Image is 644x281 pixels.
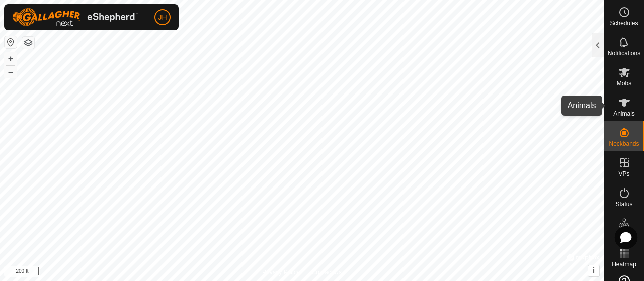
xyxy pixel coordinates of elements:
span: JH [158,12,167,23]
span: Neckbands [609,141,639,147]
button: i [588,265,599,276]
button: Reset Map [5,36,17,48]
img: Gallagher Logo [12,8,138,26]
span: Heatmap [612,261,636,267]
span: Animals [613,111,635,117]
span: Notifications [608,50,640,56]
span: Schedules [610,20,638,26]
span: VPs [618,171,629,177]
span: Status [615,201,632,207]
button: + [5,53,17,65]
button: – [5,66,17,78]
span: i [593,266,595,275]
span: Mobs [617,80,631,86]
button: Map Layers [22,37,34,49]
a: Privacy Policy [262,268,300,277]
a: Contact Us [312,268,342,277]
